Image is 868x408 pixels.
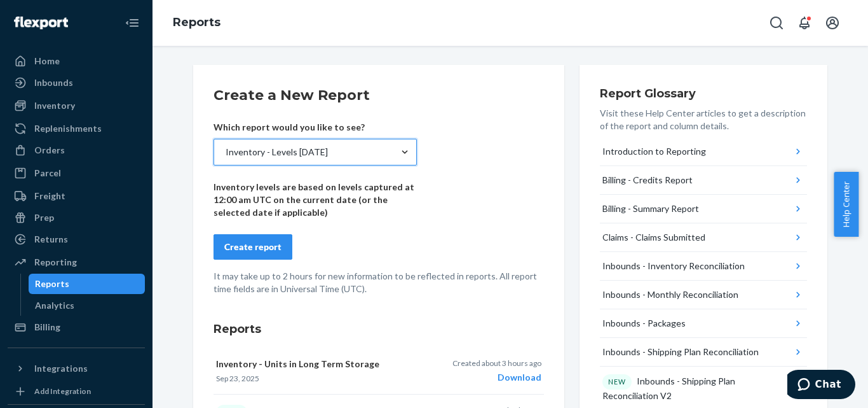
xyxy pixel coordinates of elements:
div: Reports [35,278,69,290]
p: Created about 3 hours ago [452,358,541,369]
button: Open Search Box [764,10,789,36]
div: Claims - Claims Submitted [602,231,705,244]
ol: breadcrumbs [163,4,231,41]
button: Inbounds - Monthly Reconciliation [600,281,807,309]
h2: Create a New Report [214,85,544,106]
h3: Reports [214,321,544,337]
button: Inbounds - Inventory Reconciliation [600,252,807,281]
button: Open notifications [792,10,817,36]
div: Inbounds - Inventory Reconciliation [602,260,745,272]
div: Inbounds - Shipping Plan Reconciliation [602,346,759,358]
a: Billing [8,317,145,337]
button: Open account menu [820,10,845,36]
div: Replenishments [34,122,102,135]
div: Integrations [34,362,88,375]
a: Analytics [29,295,146,316]
div: Inbounds - Monthly Reconciliation [602,288,738,301]
div: Inbounds [34,76,73,89]
div: Returns [34,233,68,246]
iframe: Opens a widget where you can chat to one of our agents [787,370,855,402]
button: Claims - Claims Submitted [600,223,807,252]
div: Add Integration [34,386,91,397]
a: Add Integration [8,384,145,399]
div: Home [34,55,60,67]
div: Reporting [34,256,77,269]
button: Inbounds - Packages [600,309,807,338]
a: Prep [8,208,145,228]
p: Which report would you like to see? [214,121,417,134]
a: Home [8,51,145,71]
a: Freight [8,186,145,206]
button: Billing - Credits Report [600,166,807,195]
div: Parcel [34,167,61,179]
div: Orders [34,144,65,157]
p: It may take up to 2 hours for new information to be reflected in reports. All report time fields ... [214,270,544,295]
button: Help Center [834,172,858,237]
p: Visit these Help Center articles to get a description of the report and column details. [600,107,807,132]
button: Close Navigation [119,10,145,36]
div: Create report [224,241,281,253]
div: Download [452,371,541,384]
div: Freight [34,190,65,202]
h3: Report Glossary [600,85,807,102]
p: NEW [608,377,626,387]
p: Inventory levels are based on levels captured at 12:00 am UTC on the current date (or the selecte... [214,181,417,219]
a: Parcel [8,163,145,183]
div: Billing - Summary Report [602,202,699,215]
div: Introduction to Reporting [602,145,706,158]
button: Introduction to Reporting [600,137,807,166]
img: Flexport logo [14,17,68,29]
button: Integrations [8,358,145,379]
a: Returns [8,229,145,250]
div: Inbounds - Shipping Plan Reconciliation V2 [602,374,792,402]
div: Billing [34,321,60,334]
div: Inbounds - Packages [602,317,686,330]
div: Inventory - Levels [DATE] [226,146,328,158]
a: Orders [8,140,145,160]
button: Inbounds - Shipping Plan Reconciliation [600,338,807,367]
div: Prep [34,211,54,224]
a: Reports [173,15,220,29]
a: Inventory [8,95,145,116]
a: Reports [29,274,146,294]
div: Inventory [34,99,75,112]
button: Create report [214,234,292,260]
div: Analytics [35,299,74,312]
time: Sep 23, 2025 [216,374,259,383]
p: Inventory - Units in Long Term Storage [216,358,431,370]
button: Billing - Summary Report [600,195,807,223]
a: Reporting [8,252,145,272]
div: Billing - Credits Report [602,174,693,186]
a: Replenishments [8,118,145,139]
a: Inbounds [8,73,145,93]
button: Inventory - Units in Long Term StorageSep 23, 2025Created about 3 hours agoDownload [214,348,544,395]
